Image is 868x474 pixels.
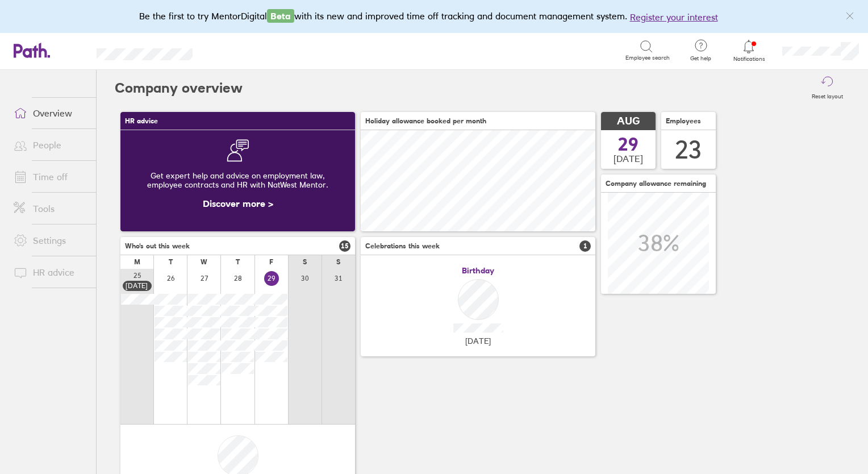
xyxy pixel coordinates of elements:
label: Reset layout [805,90,850,100]
a: Time off [5,165,96,188]
span: Employee search [625,55,670,61]
span: [DATE] [465,336,491,346]
span: 1 [579,240,591,252]
span: Celebrations this week [365,242,440,250]
span: Who's out this week [125,242,190,250]
a: Discover more > [203,198,273,209]
a: Overview [5,102,96,124]
a: Notifications [731,39,767,63]
div: [DATE] [126,282,149,290]
span: Birthday [462,266,494,275]
h2: Company overview [115,70,243,106]
span: AUG [617,115,640,127]
span: Notifications [731,56,767,63]
div: S [303,258,307,266]
div: 23 [675,135,702,164]
div: Search [223,45,252,55]
button: Register your interest [630,10,718,24]
span: Holiday allowance booked per month [365,117,486,125]
span: [DATE] [614,153,643,164]
span: 29 [618,135,639,153]
span: 15 [339,240,350,252]
div: S [336,258,340,266]
span: Company allowance remaining [606,180,706,188]
div: F [269,258,273,266]
button: Reset layout [805,70,850,106]
div: Get expert help and advice on employment law, employee contracts and HR with NatWest Mentor. [130,162,346,198]
div: Be the first to try MentorDigital with its new and improved time off tracking and document manage... [139,9,729,24]
span: Employees [666,117,701,125]
a: HR advice [5,261,96,284]
span: Get help [682,55,719,62]
div: W [201,258,207,266]
div: T [236,258,240,266]
a: Tools [5,197,96,220]
a: People [5,134,96,156]
span: HR advice [125,117,158,125]
div: M [134,258,140,266]
a: Settings [5,229,96,252]
div: T [169,258,173,266]
span: Beta [267,9,294,23]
